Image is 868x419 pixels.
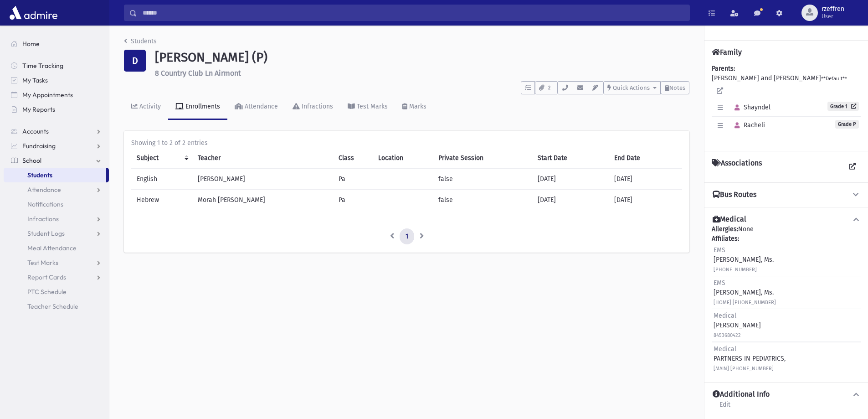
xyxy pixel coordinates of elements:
[712,48,742,57] h4: Family
[4,255,109,270] a: Test Marks
[155,69,689,78] h6: 8 Country Club Ln Airmont
[609,168,683,189] td: [DATE]
[7,4,60,22] img: AdmirePro
[131,189,192,210] td: Hebrew
[714,246,725,254] span: EMS
[124,37,157,45] a: Students
[22,142,56,150] span: Fundraising
[124,50,146,72] div: D
[4,58,109,73] a: Time Tracking
[4,73,109,88] a: My Tasks
[714,345,736,353] span: Medical
[138,103,161,110] div: Activity
[4,226,109,241] a: Student Logs
[545,84,553,92] span: 2
[714,278,776,307] div: [PERSON_NAME], Ms.
[712,64,861,144] div: [PERSON_NAME] and [PERSON_NAME]
[4,212,109,226] a: Infractions
[661,81,689,94] button: Notes
[714,366,774,372] small: [MAIN] [PHONE_NUMBER]
[714,344,786,373] div: PARTNERS IN PEDIATRICS,
[433,148,532,169] th: Private Session
[712,235,739,243] b: Affiliates:
[713,190,756,200] h4: Bus Routes
[714,332,741,338] small: 8453680422
[131,168,192,189] td: English
[27,302,78,310] span: Teacher Schedule
[243,103,278,110] div: Attendance
[192,189,333,210] td: Morah [PERSON_NAME]
[822,5,844,13] span: rzeffren
[712,225,738,233] b: Allergies:
[27,273,66,281] span: Report Cards
[433,189,532,210] td: false
[22,105,55,114] span: My Reports
[27,229,65,238] span: Student Logs
[835,120,859,129] span: Grade P
[333,148,373,169] th: Class
[124,94,168,120] a: Activity
[192,168,333,189] td: [PERSON_NAME]
[22,40,40,48] span: Home
[433,168,532,189] td: false
[27,200,63,208] span: Notifications
[131,138,682,148] div: Showing 1 to 2 of 2 entries
[395,94,434,120] a: Marks
[131,148,192,169] th: Subject
[4,285,109,299] a: PTC Schedule
[124,36,157,50] nav: breadcrumb
[4,139,109,153] a: Fundraising
[184,103,220,110] div: Enrollments
[713,215,746,224] h4: Medical
[609,148,683,169] th: End Date
[603,81,661,94] button: Quick Actions
[27,186,61,194] span: Attendance
[609,189,683,210] td: [DATE]
[4,270,109,285] a: Report Cards
[713,390,770,399] h4: Additional Info
[4,197,109,212] a: Notifications
[373,148,433,169] th: Location
[730,103,770,111] span: Shayndel
[714,279,725,287] span: EMS
[714,267,757,273] small: [PHONE_NUMBER]
[730,121,765,129] span: Racheli
[27,215,59,223] span: Infractions
[155,50,689,65] h1: [PERSON_NAME] (P)
[27,259,58,267] span: Test Marks
[535,81,557,94] button: 2
[340,94,395,120] a: Test Marks
[4,299,109,314] a: Teacher Schedule
[4,182,109,197] a: Attendance
[712,390,861,399] button: Additional Info
[827,102,859,111] a: Grade 1
[27,288,67,296] span: PTC Schedule
[192,148,333,169] th: Teacher
[822,13,844,20] span: User
[712,190,861,200] button: Bus Routes
[4,153,109,168] a: School
[22,62,63,70] span: Time Tracking
[4,124,109,139] a: Accounts
[300,103,333,110] div: Infractions
[407,103,426,110] div: Marks
[27,171,52,179] span: Students
[4,88,109,102] a: My Appointments
[714,312,736,320] span: Medical
[285,94,340,120] a: Infractions
[22,156,41,165] span: School
[613,84,650,91] span: Quick Actions
[4,36,109,51] a: Home
[714,300,776,305] small: [HOME] [PHONE_NUMBER]
[714,311,761,340] div: [PERSON_NAME]
[168,94,227,120] a: Enrollments
[400,228,414,245] a: 1
[712,65,735,72] b: Parents:
[137,5,689,21] input: Search
[4,241,109,255] a: Meal Attendance
[844,159,861,175] a: View all Associations
[712,215,861,224] button: Medical
[333,168,373,189] td: Pa
[714,245,774,274] div: [PERSON_NAME], Ms.
[333,189,373,210] td: Pa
